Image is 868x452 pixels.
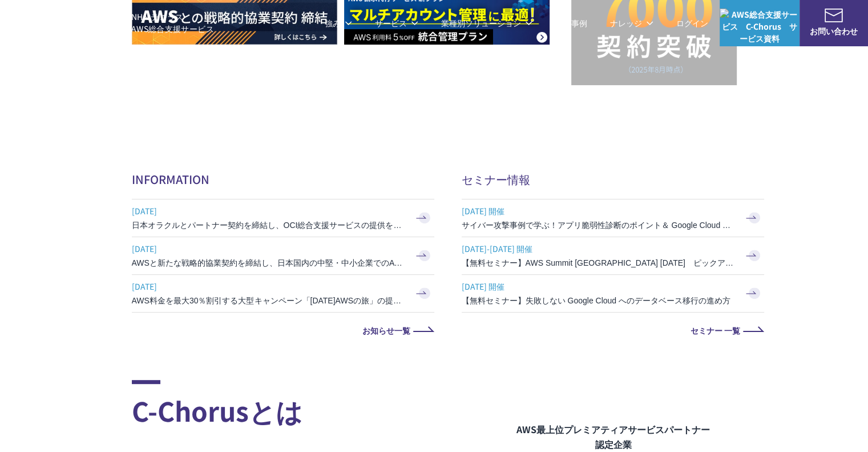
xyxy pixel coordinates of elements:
a: [DATE] 開催 サイバー攻撃事例で学ぶ！アプリ脆弱性診断のポイント＆ Google Cloud セキュリティ対策 [462,199,764,237]
a: お知らせ一覧 [132,326,434,334]
a: AWS総合支援サービス C-Chorus NHN テコラスAWS総合支援サービス [17,9,214,37]
a: セミナー 一覧 [462,326,764,334]
span: [DATE] [132,278,406,295]
span: [DATE] 開催 [462,278,736,295]
a: [DATE] 日本オラクルとパートナー契約を締結し、OCI総合支援サービスの提供を開始 [132,199,434,237]
h2: セミナー情報 [462,171,764,187]
h2: INFORMATION [132,171,434,187]
p: サービス [375,17,418,29]
h3: 日本オラクルとパートナー契約を締結し、OCI総合支援サービスの提供を開始 [132,219,406,231]
a: [DATE]-[DATE] 開催 【無料セミナー】AWS Summit [GEOGRAPHIC_DATA] [DATE] ピックアップセッション [462,237,764,274]
a: [DATE] AWS料金を最大30％割引する大型キャンペーン「[DATE]AWSの旅」の提供を開始 [132,275,434,312]
h3: 【無料セミナー】失敗しない Google Cloud へのデータベース移行の進め方 [462,295,736,306]
a: 導入事例 [555,17,587,29]
p: ナレッジ [610,17,653,29]
h3: AWSと新たな戦略的協業契約を締結し、日本国内の中堅・中小企業でのAWS活用を加速 [132,257,406,269]
a: ログイン [676,17,708,29]
a: [DATE] AWSと新たな戦略的協業契約を締結し、日本国内の中堅・中小企業でのAWS活用を加速 [132,237,434,274]
span: [DATE] [132,240,406,257]
p: 業種別ソリューション [441,17,532,29]
span: お問い合わせ [800,25,868,37]
span: [DATE]-[DATE] 開催 [462,240,736,257]
p: 強み [325,17,352,29]
figcaption: AWS最上位プレミアティアサービスパートナー 認定企業 [490,422,737,451]
span: [DATE] [132,202,406,219]
span: NHN テコラス AWS総合支援サービス [131,11,214,35]
h2: C-Chorusとは [132,380,490,430]
a: [DATE] 開催 【無料セミナー】失敗しない Google Cloud へのデータベース移行の進め方 [462,275,764,312]
img: お問い合わせ [825,9,843,22]
img: AWS総合支援サービス C-Chorus サービス資料 [720,9,800,45]
h3: AWS料金を最大30％割引する大型キャンペーン「[DATE]AWSの旅」の提供を開始 [132,295,406,306]
h3: 【無料セミナー】AWS Summit [GEOGRAPHIC_DATA] [DATE] ピックアップセッション [462,257,736,269]
span: [DATE] 開催 [462,202,736,219]
h3: サイバー攻撃事例で学ぶ！アプリ脆弱性診断のポイント＆ Google Cloud セキュリティ対策 [462,219,736,231]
